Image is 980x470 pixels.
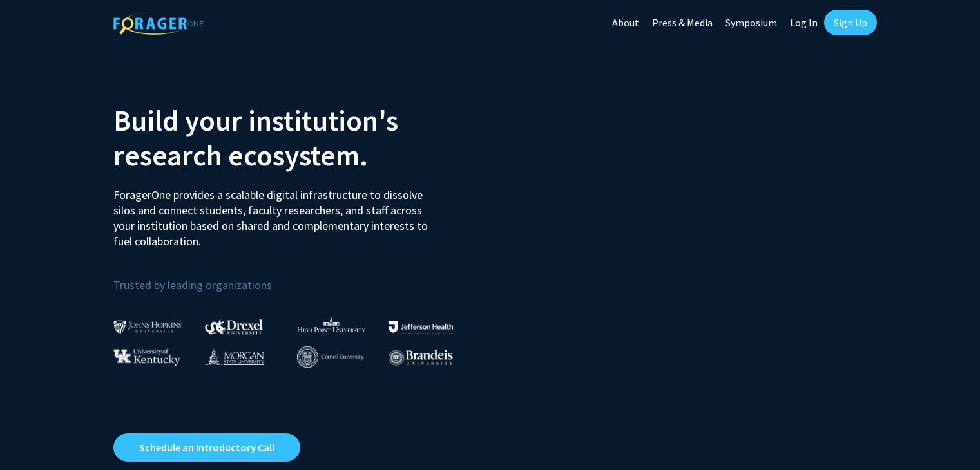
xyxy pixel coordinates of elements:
img: Brandeis University [389,350,453,366]
p: ForagerOne provides a scalable digital infrastructure to dissolve silos and connect students, fac... [113,178,437,249]
img: Drexel University [205,319,263,334]
a: Sign Up [824,10,877,35]
p: Trusted by leading organizations [113,259,481,295]
a: Opens in a new tab [113,433,300,462]
img: University of Kentucky [113,348,180,366]
img: High Point University [297,317,365,332]
img: Johns Hopkins University [113,320,182,334]
h2: Build your institution's research ecosystem. [113,103,481,173]
img: Cornell University [297,346,364,368]
img: Thomas Jefferson University [389,321,453,334]
img: ForagerOne Logo [113,12,204,35]
img: Morgan State University [205,348,264,365]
